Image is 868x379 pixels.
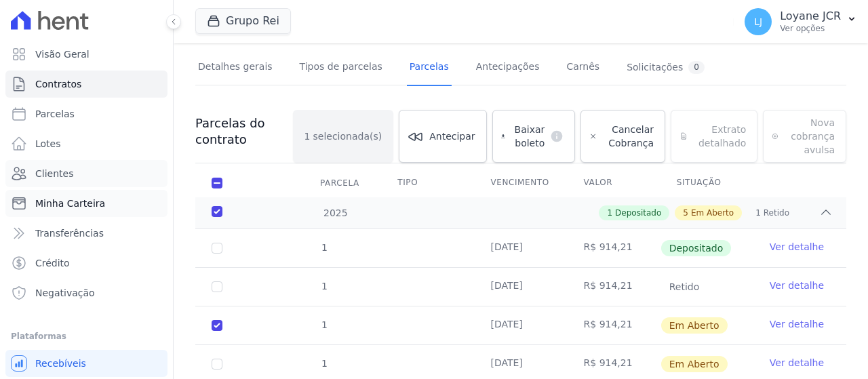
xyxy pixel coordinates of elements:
[5,71,167,98] a: Contratos
[683,207,688,219] span: 5
[35,47,90,61] span: Visão Geral
[627,61,705,74] div: Solicitações
[780,23,841,34] p: Ver opções
[764,207,789,219] span: Retido
[195,50,275,86] a: Detalhes gerais
[754,17,762,26] span: LJ
[5,130,167,157] a: Lotes
[473,50,542,86] a: Antecipações
[568,169,660,197] th: Valor
[304,129,311,143] span: 1
[212,281,222,292] input: Só é possível selecionar pagamentos em aberto
[5,250,167,277] a: Crédito
[5,279,167,306] a: Negativação
[212,243,222,254] input: Só é possível selecionar pagamentos em aberto
[35,357,86,370] span: Recebíveis
[304,169,376,197] div: Parcela
[5,160,167,187] a: Clientes
[607,207,612,219] span: 1
[5,350,167,377] a: Recebíveis
[407,50,452,86] a: Parcelas
[320,358,328,369] span: 1
[5,220,167,247] a: Transferências
[688,61,705,74] div: 0
[212,320,222,331] input: default
[691,207,734,219] span: Em Aberto
[580,110,665,163] a: Cancelar Cobrança
[5,100,167,127] a: Parcelas
[568,268,660,306] td: R$ 914,21
[297,50,385,86] a: Tipos de parcelas
[35,197,105,210] span: Minha Carteira
[35,107,75,121] span: Parcelas
[603,123,654,150] span: Cancelar Cobrança
[320,319,328,330] span: 1
[770,279,824,292] a: Ver detalhe
[474,169,567,197] th: Vencimento
[11,328,162,344] div: Plataformas
[35,256,70,270] span: Crédito
[212,359,222,370] input: default
[568,229,660,267] td: R$ 914,21
[474,229,567,267] td: [DATE]
[35,77,81,91] span: Contratos
[195,8,291,34] button: Grupo Rei
[429,129,475,143] span: Antecipar
[770,240,824,254] a: Ver detalhe
[35,286,95,300] span: Negativação
[195,115,293,148] h3: Parcelas do contrato
[35,226,104,240] span: Transferências
[660,169,753,197] th: Situação
[564,50,602,86] a: Carnês
[320,242,328,253] span: 1
[474,268,567,306] td: [DATE]
[780,9,841,23] p: Loyane JCR
[5,190,167,217] a: Minha Carteira
[661,317,728,334] span: Em Aberto
[770,317,824,331] a: Ver detalhe
[320,281,328,292] span: 1
[661,240,732,256] span: Depositado
[474,306,567,344] td: [DATE]
[770,356,824,370] a: Ver detalhe
[624,50,707,86] a: Solicitações0
[661,356,728,372] span: Em Aberto
[755,207,761,219] span: 1
[381,169,474,197] th: Tipo
[35,137,61,151] span: Lotes
[734,3,868,41] button: LJ Loyane JCR Ver opções
[661,279,708,295] span: Retido
[35,167,73,180] span: Clientes
[568,306,660,344] td: R$ 914,21
[615,207,661,219] span: Depositado
[313,129,382,143] span: selecionada(s)
[5,41,167,68] a: Visão Geral
[399,110,486,163] a: Antecipar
